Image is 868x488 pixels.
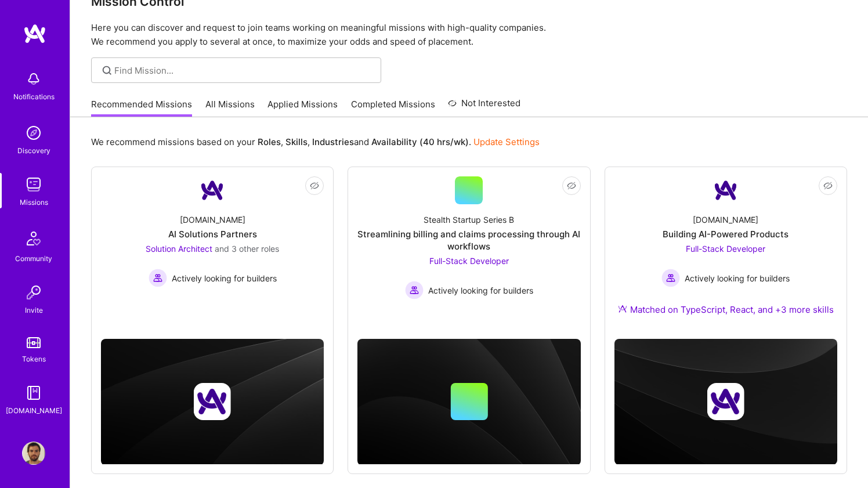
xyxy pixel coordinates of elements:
span: Full-Stack Developer [429,256,509,266]
img: cover [357,339,580,465]
span: and 3 other roles [215,244,279,254]
a: Update Settings [473,136,540,147]
span: Actively looking for builders [685,272,790,284]
img: Actively looking for builders [405,281,424,299]
img: Ateam Purple Icon [618,304,627,313]
a: Company Logo[DOMAIN_NAME]Building AI-Powered ProductsFull-Stack Developer Actively looking for bu... [614,176,837,330]
div: [DOMAIN_NAME] [693,214,758,226]
div: Discovery [17,144,50,157]
b: Industries [312,136,354,147]
p: We recommend missions based on your , , and . [91,136,540,148]
img: bell [22,67,45,91]
img: Actively looking for builders [149,269,167,287]
div: Invite [25,304,43,316]
img: guide book [22,381,45,404]
img: Company Logo [198,176,226,204]
img: discovery [22,121,45,144]
span: Full-Stack Developer [686,244,765,254]
img: Community [20,225,48,252]
b: Roles [258,136,281,147]
img: Invite [22,281,45,304]
span: Actively looking for builders [172,272,277,284]
div: [DOMAIN_NAME] [6,404,62,417]
a: Company Logo[DOMAIN_NAME]AI Solutions PartnersSolution Architect and 3 other rolesActively lookin... [101,176,324,316]
a: All Missions [205,98,255,117]
div: Streamlining billing and claims processing through AI workflows [357,228,580,252]
div: Stealth Startup Series B [424,214,514,226]
div: Community [15,252,52,265]
div: [DOMAIN_NAME] [180,214,245,226]
i: icon EyeClosed [567,181,576,190]
div: Matched on TypeScript, React, and +3 more skills [618,303,834,316]
p: Here you can discover and request to join teams working on meaningful missions with high-quality ... [91,21,847,49]
b: Skills [285,136,308,147]
a: Not Interested [448,96,520,117]
div: Building AI-Powered Products [663,228,789,240]
img: Company Logo [712,176,740,204]
img: cover [614,339,837,465]
img: Company logo [707,383,744,420]
div: AI Solutions Partners [168,228,257,240]
a: Stealth Startup Series BStreamlining billing and claims processing through AI workflowsFull-Stack... [357,176,580,316]
i: icon EyeClosed [310,181,319,190]
a: Applied Missions [267,98,338,117]
i: icon SearchGrey [100,64,114,77]
div: Tokens [22,353,46,365]
a: Recommended Missions [91,98,192,117]
i: icon EyeClosed [823,181,833,190]
img: Company logo [194,383,231,420]
span: Solution Architect [146,244,212,254]
img: cover [101,339,324,465]
a: Completed Missions [351,98,435,117]
img: Actively looking for builders [661,269,680,287]
input: Find Mission... [114,64,372,77]
a: User Avatar [19,442,48,465]
img: logo [23,23,46,44]
div: Missions [20,196,48,208]
span: Actively looking for builders [428,284,533,297]
div: Notifications [13,91,55,103]
img: User Avatar [22,442,45,465]
img: tokens [27,337,41,348]
img: teamwork [22,173,45,196]
b: Availability (40 hrs/wk) [371,136,469,147]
